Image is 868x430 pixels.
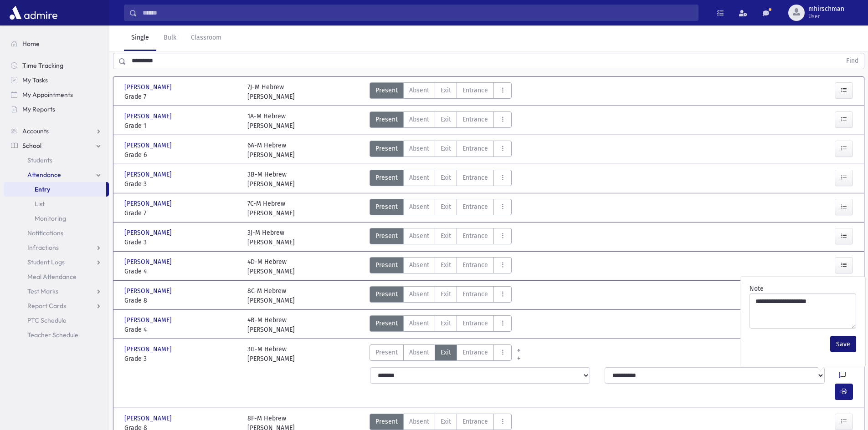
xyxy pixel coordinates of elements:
[4,255,109,269] a: Student Logs
[409,260,429,270] span: Absent
[370,257,512,276] div: AttTypes
[462,260,488,270] span: Entrance
[4,73,109,87] a: My Tasks
[375,319,398,328] span: Present
[124,344,174,354] span: [PERSON_NAME]
[462,144,488,153] span: Entrance
[22,105,55,113] span: My Reports
[375,86,398,95] span: Present
[441,417,451,426] span: Exit
[4,211,109,226] a: Monitoring
[137,5,698,21] input: Search
[409,417,429,426] span: Absent
[124,179,238,189] span: Grade 3
[124,199,174,208] span: [PERSON_NAME]
[4,36,109,51] a: Home
[462,319,488,328] span: Entrance
[22,76,48,84] span: My Tasks
[22,40,40,48] span: Home
[750,284,764,293] label: Note
[441,260,451,270] span: Exit
[375,289,398,299] span: Present
[124,354,238,364] span: Grade 3
[4,284,109,298] a: Test Marks
[409,86,429,95] span: Absent
[124,286,174,296] span: [PERSON_NAME]
[375,144,398,153] span: Present
[124,315,174,325] span: [PERSON_NAME]
[4,328,109,342] a: Teacher Schedule
[124,414,174,423] span: [PERSON_NAME]
[27,302,66,310] span: Report Cards
[4,153,109,167] a: Students
[441,231,451,241] span: Exit
[247,228,295,247] div: 3J-M Hebrew [PERSON_NAME]
[27,171,61,179] span: Attendance
[27,331,78,339] span: Teacher Schedule
[370,170,512,189] div: AttTypes
[247,257,295,276] div: 4D-M Hebrew [PERSON_NAME]
[124,150,238,160] span: Grade 6
[22,127,49,135] span: Accounts
[441,144,451,153] span: Exit
[441,115,451,124] span: Exit
[370,315,512,334] div: AttTypes
[27,287,58,295] span: Test Marks
[247,286,295,305] div: 8C-M Hebrew [PERSON_NAME]
[462,86,488,95] span: Entrance
[462,202,488,212] span: Entrance
[124,296,238,305] span: Grade 8
[247,315,295,334] div: 4B-M Hebrew [PERSON_NAME]
[370,141,512,160] div: AttTypes
[808,13,844,20] span: User
[4,138,109,153] a: School
[4,167,109,182] a: Attendance
[124,82,174,92] span: [PERSON_NAME]
[4,269,109,284] a: Meal Attendance
[27,243,59,252] span: Infractions
[247,111,295,131] div: 1A-M Hebrew [PERSON_NAME]
[124,141,174,150] span: [PERSON_NAME]
[22,91,73,99] span: My Appointments
[124,208,238,218] span: Grade 7
[4,87,109,102] a: My Appointments
[4,240,109,255] a: Infractions
[441,173,451,182] span: Exit
[22,61,63,70] span: Time Tracking
[35,185,50,193] span: Entry
[830,336,856,352] button: Save
[441,202,451,212] span: Exit
[124,92,238,101] span: Grade 7
[375,202,398,212] span: Present
[4,313,109,328] a: PTC Schedule
[462,348,488,357] span: Entrance
[156,25,184,51] a: Bulk
[35,200,45,208] span: List
[409,144,429,153] span: Absent
[124,257,174,267] span: [PERSON_NAME]
[409,115,429,124] span: Absent
[370,199,512,218] div: AttTypes
[409,231,429,241] span: Absent
[124,228,174,238] span: [PERSON_NAME]
[124,325,238,334] span: Grade 4
[124,267,238,276] span: Grade 4
[22,142,41,150] span: School
[370,228,512,247] div: AttTypes
[462,173,488,182] span: Entrance
[4,298,109,313] a: Report Cards
[409,289,429,299] span: Absent
[4,226,109,240] a: Notifications
[4,124,109,138] a: Accounts
[441,319,451,328] span: Exit
[124,121,238,131] span: Grade 1
[247,141,295,160] div: 6A-M Hebrew [PERSON_NAME]
[409,173,429,182] span: Absent
[409,348,429,357] span: Absent
[4,102,109,116] a: My Reports
[7,4,60,22] img: AdmirePro
[462,115,488,124] span: Entrance
[375,231,398,241] span: Present
[124,25,156,51] a: Single
[247,82,295,101] div: 7J-M Hebrew [PERSON_NAME]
